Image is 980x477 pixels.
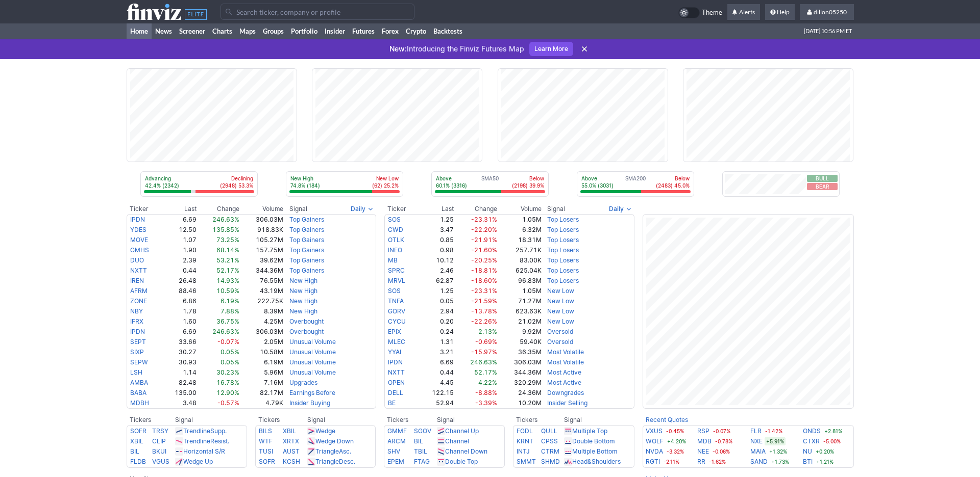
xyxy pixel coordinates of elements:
[474,368,497,376] span: 52.17%
[803,457,813,467] a: BTI
[498,296,542,306] td: 71.27M
[471,297,497,305] span: -21.59%
[315,458,355,465] a: TriangleDesc.
[547,368,581,376] a: Most Active
[220,182,253,189] p: (2948) 53.3%
[220,307,239,315] span: 7.88%
[646,416,688,423] a: Recent Quotes
[290,182,320,189] p: 74.8% (184)
[388,338,405,346] a: MLEC
[351,204,365,214] span: Daily
[478,328,497,335] span: 2.13%
[183,437,229,445] a: TrendlineResist.
[130,317,143,325] a: IFRX
[289,399,330,407] a: Insider Buying
[547,348,584,356] a: Most Volatile
[130,399,149,407] a: MDBH
[656,182,690,189] p: (2483) 45.0%
[162,255,197,266] td: 2.39
[259,447,273,455] a: TUSI
[372,175,399,182] p: New Low
[162,214,197,225] td: 6.69
[529,42,573,56] a: Learn More
[572,427,607,435] a: Multiple Top
[130,236,148,244] a: MOVE
[130,297,147,305] a: ZONE
[183,437,210,445] span: Trendline
[750,457,768,467] a: SAND
[388,236,404,244] a: OTLK
[162,276,197,286] td: 26.48
[581,175,614,182] p: Above
[498,204,542,214] th: Volume
[259,458,275,465] a: SOFR
[419,296,454,306] td: 0.05
[388,399,396,407] a: BE
[290,175,320,182] p: New High
[471,236,497,244] span: -21.91%
[240,337,284,347] td: 2.05M
[289,338,336,346] a: Unusual Volume
[419,204,454,214] th: Last
[436,175,467,182] p: Above
[130,216,145,223] a: IPDN
[471,267,497,274] span: -18.81%
[646,436,664,446] a: WOLF
[541,447,559,455] a: CTRM
[216,236,239,244] span: 73.25%
[498,347,542,357] td: 36.35M
[183,447,225,455] a: Horizontal S/R
[339,458,355,465] span: Desc.
[419,245,454,255] td: 0.98
[814,8,847,16] span: dillon05250
[145,182,179,189] p: 42.4% (2342)
[419,255,454,266] td: 10.12
[240,276,284,286] td: 76.55M
[130,379,148,386] a: AMBA
[289,379,317,386] a: Upgrades
[803,426,821,436] a: ONDS
[807,183,838,190] button: Bear
[387,427,407,435] a: GMMF
[152,447,166,455] a: BKUI
[162,316,197,327] td: 1.60
[183,427,227,435] a: TrendlineSupp.
[547,236,579,244] a: Top Losers
[419,357,454,367] td: 6.69
[240,296,284,306] td: 222.75K
[419,367,454,378] td: 0.44
[216,246,239,254] span: 68.14%
[289,317,324,325] a: Overbought
[388,256,398,264] a: MB
[445,447,487,455] a: Channel Down
[471,246,497,254] span: -21.60%
[750,446,766,457] a: MAIA
[220,297,239,305] span: 6.19%
[216,256,239,264] span: 53.21%
[387,437,406,445] a: ARCM
[388,307,405,315] a: GORV
[130,358,148,366] a: SEPW
[471,307,497,315] span: -13.78%
[435,175,545,190] div: SMA50
[445,437,469,445] a: Channel
[127,23,152,39] a: Home
[162,245,197,255] td: 1.90
[130,277,144,284] a: IREN
[388,277,405,284] a: MRVL
[388,317,406,325] a: CYCU
[547,205,565,213] span: Signal
[388,246,402,254] a: INEO
[289,256,324,264] a: Top Gainers
[389,44,407,53] span: New:
[800,4,854,20] a: dillon05250
[127,204,162,214] th: Ticker
[419,316,454,327] td: 0.20
[289,389,335,396] a: Earnings Before
[512,182,544,189] p: (2198) 39.9%
[430,23,466,39] a: Backtests
[387,447,400,455] a: SHV
[697,426,709,436] a: RSP
[541,427,557,435] a: QULL
[289,246,324,254] a: Top Gainers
